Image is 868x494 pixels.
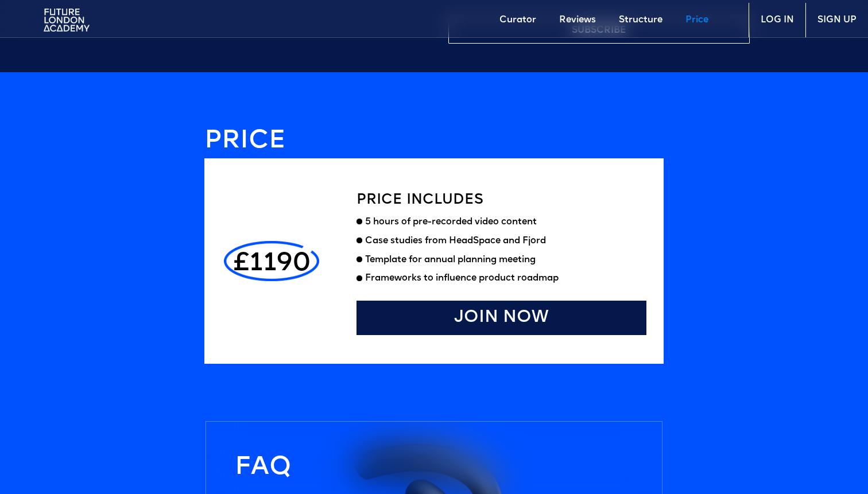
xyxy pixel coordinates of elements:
[607,3,674,37] a: Structure
[548,3,607,37] a: Reviews
[365,254,646,266] div: Template for annual planning meeting
[365,235,546,247] div: Case studies from HeadSpace and Fjord
[805,3,868,37] a: SIGN UP
[233,252,311,276] h4: £1190
[365,273,646,285] div: Frameworks to influence product roadmap
[235,456,633,480] h4: FAQ
[674,3,720,37] a: Price
[488,3,548,37] a: Curator
[356,301,646,335] a: Join Now
[356,193,483,207] h5: Price includes
[365,216,646,228] div: 5 hours of pre-recorded video content
[204,130,664,153] h4: PRICE
[749,3,805,37] a: LOG IN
